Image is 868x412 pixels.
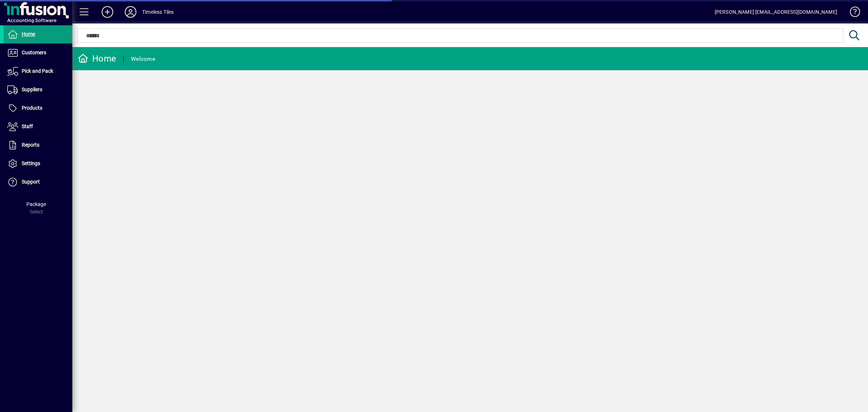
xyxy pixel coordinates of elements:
[715,6,837,18] div: [PERSON_NAME] [EMAIL_ADDRESS][DOMAIN_NAME]
[22,31,35,37] span: Home
[22,179,40,185] span: Support
[78,53,116,64] div: Home
[131,53,155,65] div: Welcome
[22,123,33,129] span: Staff
[4,81,72,99] a: Suppliers
[4,118,72,136] a: Staff
[119,5,142,18] button: Profile
[4,155,72,173] a: Settings
[26,201,46,207] span: Package
[4,173,72,191] a: Support
[22,160,40,166] span: Settings
[22,105,42,111] span: Products
[4,136,72,154] a: Reports
[22,87,42,92] span: Suppliers
[22,50,46,55] span: Customers
[844,1,859,25] a: Knowledge Base
[22,142,39,148] span: Reports
[142,6,174,18] div: Timeless Tiles
[4,44,72,62] a: Customers
[22,68,53,74] span: Pick and Pack
[4,99,72,117] a: Products
[4,62,72,80] a: Pick and Pack
[96,5,119,18] button: Add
